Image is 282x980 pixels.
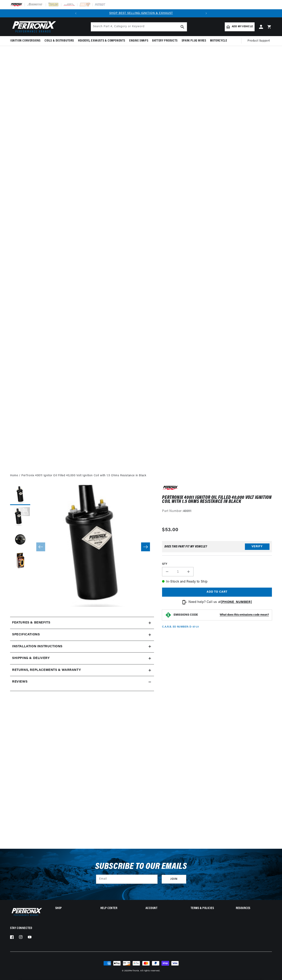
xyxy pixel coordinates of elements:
[10,907,42,917] img: Pertronix
[208,36,229,46] summary: Motorcycle
[10,664,154,676] summary: Returns, Replacements & Warranty
[10,473,272,478] nav: breadcrumbs
[140,970,160,972] small: All rights reserved.
[162,496,272,504] h1: PerTronix 40011 Ignitor Oil Filled 40,000 Volt Ignition Coil with 1.5 Ohms Resistance in Black
[248,39,270,43] span: Product Support
[76,36,127,46] summary: Headers, Exhausts & Components
[162,588,272,597] button: Add to cart
[78,39,125,43] span: Headers, Exhausts & Components
[150,36,180,46] summary: Battery Products
[12,644,62,649] h2: Installation instructions
[164,545,207,548] div: Does This part fit My vehicle?
[146,907,182,910] summary: Account
[225,22,255,31] a: Add my vehicle
[12,668,81,673] h2: Returns, Replacements & Warranty
[12,679,27,685] h2: Reviews
[10,926,42,930] p: Stay Connected
[221,601,252,604] a: [PHONE_NUMBER]
[191,907,227,910] summary: Terms & policies
[188,600,252,605] p: Need help? Call us at
[55,907,91,910] summary: Shop
[10,20,56,34] img: Pertronix
[162,875,186,884] button: Subscribe
[129,970,139,972] a: PerTronix
[210,39,227,43] span: Motorcycle
[162,625,199,629] p: C.A.R.B. EO Number: D-57-21
[178,22,187,31] button: search button
[122,970,140,972] small: © 2025 .
[21,473,146,478] a: PerTronix 40011 Ignitor Oil Filled 40,000 Volt Ignition Coil with 1.5 Ohms Resistance in Black
[162,526,178,534] span: $53.00
[232,25,253,29] span: Add my vehicle
[10,39,41,43] span: Ignition Conversions
[12,656,50,661] h2: Shipping & Delivery
[10,473,18,478] a: Home
[96,875,157,884] input: Email
[162,509,272,514] div: Part Number:
[80,11,202,16] div: Announcement
[109,12,173,15] a: SHOP BEST SELLING IGNITION & EXHAUST
[10,653,154,664] summary: Shipping & Delivery
[174,613,269,617] button: EMISSIONS CODEWhat does this emissions code mean?
[10,507,30,527] button: Load image 2 in gallery view
[10,36,43,46] summary: Ignition Conversions
[162,562,272,566] label: QTY
[248,36,272,46] summary: Product Support
[141,542,150,551] button: Slide right
[180,36,208,46] summary: Spark Plug Wires
[165,612,172,618] img: Emissions code
[12,620,50,626] h2: Features & Benefits
[127,36,150,46] summary: Engine Swaps
[10,617,154,629] summary: Features & Benefits
[10,641,154,653] summary: Installation instructions
[100,907,136,910] summary: Help Center
[95,863,187,871] h3: Subscribe to our emails
[174,613,198,616] strong: EMISSIONS CODE
[80,11,202,16] div: 1 of 2
[91,22,187,31] input: Search Part #, Category or Keyword
[10,629,154,641] summary: Specifications
[162,579,272,585] p: In-Stock and Ready to Ship
[10,485,154,609] media-gallery: Gallery Viewer
[129,39,148,43] span: Engine Swaps
[182,39,206,43] span: Spark Plug Wires
[10,552,30,572] button: Load image 4 in gallery view
[10,529,30,549] button: Load image 3 in gallery view
[12,632,40,637] h2: Specifications
[72,9,80,17] button: Translation missing: en.sections.announcements.previous_announcement
[152,39,178,43] span: Battery Products
[202,9,210,17] button: Translation missing: en.sections.announcements.next_announcement
[10,485,30,505] button: Load image 1 in gallery view
[43,36,76,46] summary: Coils & Distributors
[10,676,154,688] summary: Reviews
[245,543,270,550] button: Verify
[220,613,269,616] strong: What does this emissions code mean?
[36,542,45,551] button: Slide left
[183,510,191,513] strong: 40011
[236,907,272,910] summary: Resources
[45,39,74,43] span: Coils & Distributors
